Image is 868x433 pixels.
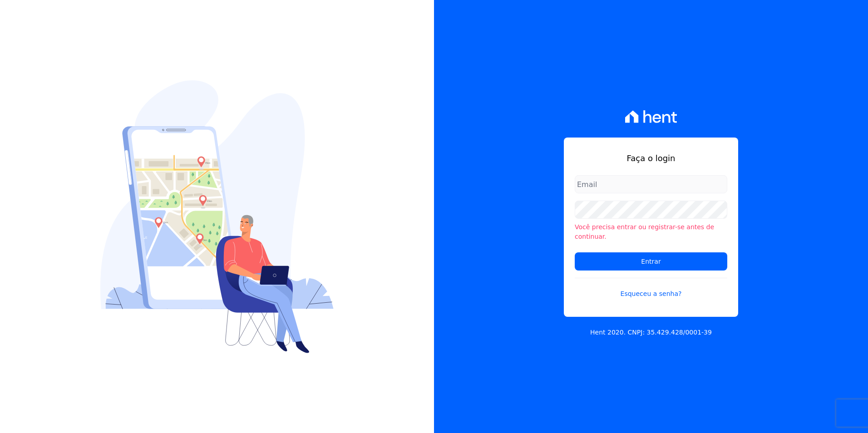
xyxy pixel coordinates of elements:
[575,278,727,299] a: Esqueceu a senha?
[575,252,727,271] input: Entrar
[100,80,334,353] img: Login
[575,175,727,193] input: Email
[590,328,712,337] p: Hent 2020. CNPJ: 35.429.428/0001-39
[575,222,727,241] li: Você precisa entrar ou registrar-se antes de continuar.
[575,152,727,164] h1: Faça o login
